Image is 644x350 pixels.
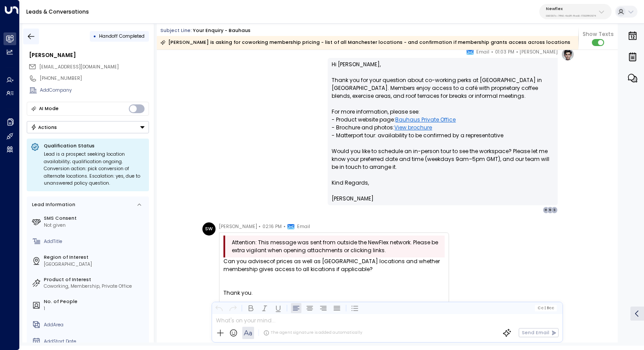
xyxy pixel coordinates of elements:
[44,222,146,229] div: Not given
[27,121,149,133] button: Actions
[44,254,146,261] label: Region of Interest
[26,8,89,15] a: Leads & Conversations
[27,121,149,133] div: Button group with a nested menu
[39,104,59,113] div: AI Mode
[561,48,574,61] img: profile-logo.png
[219,222,257,231] span: [PERSON_NAME]
[227,303,238,313] button: Redo
[520,48,558,57] span: [PERSON_NAME]
[539,4,612,19] button: Newflex0961307c-78f6-4b98-8ad0-173938f01974
[263,330,362,336] div: The agent signature is added automatically
[538,306,554,310] span: Cc Bcc
[44,298,146,305] label: No. of People
[332,195,374,203] span: [PERSON_NAME]
[44,321,146,329] div: AddArea
[44,151,145,187] div: Lead is a prospect seeking location availability; qualification ongoing. Conversion action: pick ...
[31,124,57,130] div: Actions
[332,179,369,187] span: Kind Regards,
[395,116,456,124] a: Bauhaus Private Office
[44,283,146,290] div: Coworking, Membership, Private Office
[39,64,119,70] span: [EMAIL_ADDRESS][DOMAIN_NAME]
[40,87,149,94] div: AddCompany
[516,48,518,57] span: •
[543,207,550,214] div: H
[44,143,145,149] p: Qualification Status
[160,27,192,34] span: Subject Line:
[491,48,493,57] span: •
[297,222,310,231] span: Email
[283,222,286,231] span: •
[476,48,489,57] span: Email
[202,222,216,236] div: SW
[39,64,119,71] span: watsonsara98@googlemail.com
[394,124,432,132] a: View brochure
[30,201,75,208] div: Lead Information
[262,222,282,231] span: 02:16 PM
[223,289,445,305] div: Thank you.
[546,6,596,11] p: Newflex
[551,207,558,214] div: S
[93,30,96,42] div: •
[544,306,545,310] span: |
[583,30,614,38] span: Show Texts
[44,261,146,268] div: [GEOGRAPHIC_DATA]
[193,27,251,34] div: Your enquiry - Bauhaus
[547,207,554,214] div: N
[495,48,514,57] span: 01:03 PM
[40,75,149,82] div: [PHONE_NUMBER]
[99,33,145,39] span: Handoff Completed
[29,51,149,59] div: [PERSON_NAME]
[232,239,442,254] span: Attention: This message was sent from outside the NewFlex network. Please be extra vigilant when ...
[535,305,557,311] button: Cc|Bcc
[44,276,146,283] label: Product of Interest
[258,222,261,231] span: •
[44,338,146,345] div: AddStart Date
[44,305,146,312] div: 1
[44,215,146,222] label: SMS Consent
[546,14,596,18] p: 0961307c-78f6-4b98-8ad0-173938f01974
[160,38,570,47] div: [PERSON_NAME] is asking for coworking membership pricing - list of all Manchester locations - and...
[44,238,146,245] div: AddTitle
[214,303,224,313] button: Undo
[332,61,554,179] p: Hi [PERSON_NAME], Thank you for your question about co-working perks at [GEOGRAPHIC_DATA] in [GEO...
